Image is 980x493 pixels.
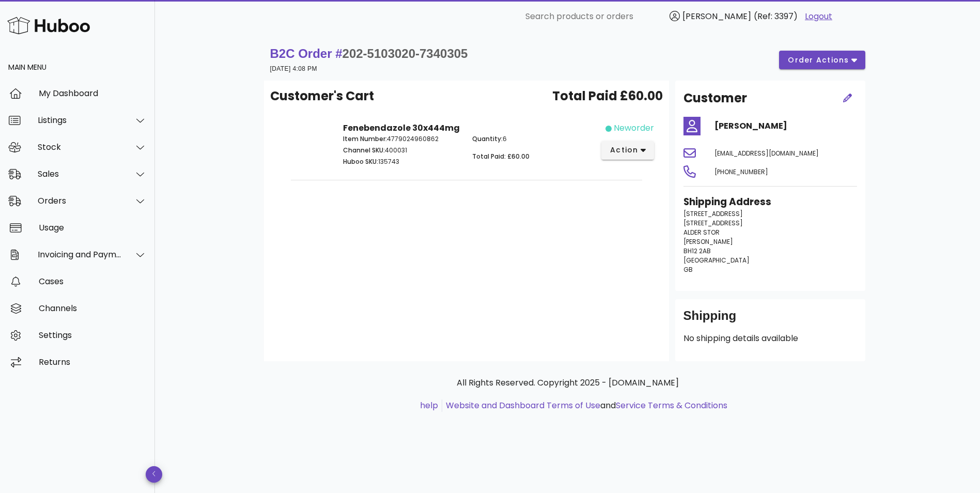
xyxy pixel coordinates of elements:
span: action [610,145,639,156]
button: order actions [779,51,865,69]
span: [PERSON_NAME] [682,10,751,22]
div: Cases [39,276,147,286]
span: BH12 2AB [683,246,711,255]
div: Settings [39,330,147,340]
span: Total Paid: £60.00 [472,152,530,161]
img: Huboo Logo [7,14,90,37]
p: 135743 [343,157,460,166]
div: Channels [39,303,147,313]
span: [STREET_ADDRESS] [683,209,743,218]
h2: Customer [683,89,747,107]
span: Huboo SKU: [343,157,378,166]
div: Orders [38,196,122,206]
span: Quantity: [472,134,503,143]
span: order actions [787,55,849,66]
span: Total Paid £60.00 [552,87,663,105]
span: Customer's Cart [270,87,374,105]
span: Channel SKU: [343,146,385,155]
span: 202-5103020-7340305 [343,47,468,60]
div: Invoicing and Payments [38,250,122,259]
p: 6 [472,134,589,144]
span: [GEOGRAPHIC_DATA] [683,256,750,265]
span: GB [683,265,693,274]
a: Logout [805,10,832,23]
h4: [PERSON_NAME] [714,120,857,132]
span: [PHONE_NUMBER] [714,167,768,176]
div: neworder [614,122,654,134]
h3: Shipping Address [683,195,857,209]
a: Website and Dashboard Terms of Use [446,399,600,411]
span: ALDER STOR [683,228,720,237]
span: [EMAIL_ADDRESS][DOMAIN_NAME] [714,149,819,158]
div: Sales [38,169,122,179]
span: Item Number: [343,134,387,143]
div: My Dashboard [39,88,147,98]
strong: Fenebendazole 30x444mg [343,122,460,134]
small: [DATE] 4:08 PM [270,65,317,72]
span: [PERSON_NAME] [683,237,733,246]
li: and [442,399,727,412]
div: Returns [39,357,147,367]
p: 4779024960862 [343,134,460,144]
p: 400031 [343,146,460,155]
strong: B2C Order # [270,47,468,60]
span: (Ref: 3397) [754,10,798,22]
p: No shipping details available [683,332,857,345]
div: Usage [39,223,147,233]
div: Shipping [683,307,857,332]
span: [STREET_ADDRESS] [683,219,743,227]
div: Listings [38,115,122,125]
a: Service Terms & Conditions [616,399,727,411]
div: Stock [38,142,122,152]
button: action [601,141,655,160]
p: All Rights Reserved. Copyright 2025 - [DOMAIN_NAME] [272,377,863,389]
a: help [420,399,438,411]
